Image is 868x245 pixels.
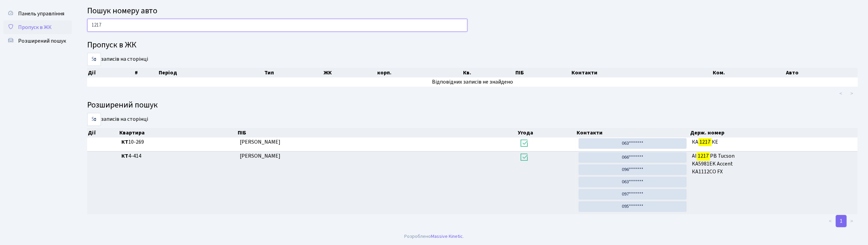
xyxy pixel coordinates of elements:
th: Контакти [576,128,689,138]
label: записів на сторінці [87,53,148,66]
h4: Розширений пошук [87,100,858,110]
a: Розширений пошук [3,34,72,48]
span: Пошук номеру авто [87,5,157,17]
th: Період [158,68,264,77]
span: Розширений пошук [18,37,66,45]
span: Панель управління [18,10,64,17]
th: ЖК [323,68,377,77]
a: Пропуск в ЖК [3,20,72,34]
h4: Пропуск в ЖК [87,40,858,50]
th: Тип [264,68,323,77]
span: [PERSON_NAME] [240,138,280,146]
a: Панель управління [3,7,72,20]
a: 1 [836,215,847,227]
td: Відповідних записів не знайдено [87,77,858,87]
span: АІ РВ Tucson KA5981EK Accent КА1112СО FX [692,152,855,176]
b: КТ [121,152,128,160]
th: Кв. [462,68,515,77]
th: ПІБ [515,68,571,77]
select: записів на сторінці [87,53,101,66]
th: Дії [87,68,134,77]
select: записів на сторінці [87,113,101,126]
th: Квартира [119,128,237,138]
th: ПІБ [237,128,517,138]
input: Пошук [87,19,468,32]
th: Контакти [571,68,712,77]
mark: 1217 [697,151,710,161]
mark: 1217 [699,137,712,147]
span: 10-269 [121,138,235,146]
span: 4-414 [121,152,235,160]
th: # [134,68,158,77]
th: Ком. [712,68,786,77]
label: записів на сторінці [87,113,148,126]
th: Угода [517,128,576,138]
a: Massive Kinetic [431,233,463,240]
th: корп. [377,68,462,77]
b: КТ [121,138,128,146]
th: Дії [87,128,119,138]
span: КА КЕ [692,138,855,146]
th: Авто [785,68,858,77]
span: [PERSON_NAME] [240,152,280,160]
div: Розроблено . [404,233,464,240]
th: Держ. номер [689,128,858,138]
span: Пропуск в ЖК [18,24,52,31]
